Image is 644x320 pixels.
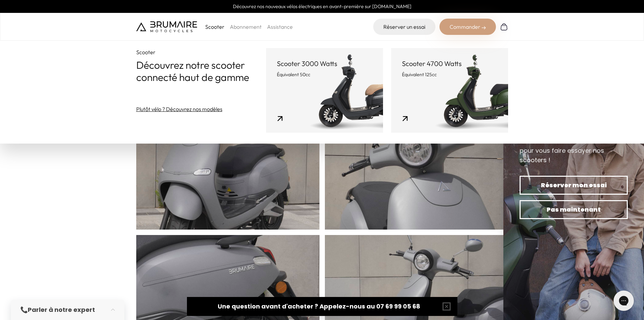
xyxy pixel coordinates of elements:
[136,59,266,83] p: Découvrez notre scooter connecté haut de gamme
[266,48,383,133] a: Scooter 3000 Watts Équivalent 50cc
[27,39,33,45] img: tab_domain_overview_orange.svg
[482,26,486,30] img: right-arrow-2.png
[35,40,52,44] div: Domaine
[402,59,497,68] p: Scooter 4700 Watts
[373,19,435,35] a: Réserver un essai
[230,23,262,30] a: Abonnement
[439,19,496,35] div: Commander
[136,105,222,113] a: Plutôt vélo ? Découvrez nos modèles
[84,40,103,44] div: Mots-clés
[136,21,197,32] img: Brumaire Motocycles
[18,18,76,23] div: Domaine: [DOMAIN_NAME]
[325,64,508,267] img: gris-3.jpeg
[205,23,224,31] p: Scooter
[267,23,293,30] a: Assistance
[391,48,508,133] a: Scooter 4700 Watts Équivalent 125cc
[136,48,266,56] p: Scooter
[136,64,319,267] img: gris-1.jpeg
[402,71,497,78] p: Équivalent 125cc
[277,71,372,78] p: Équivalent 50cc
[11,11,16,16] img: logo_orange.svg
[11,18,16,23] img: website_grey.svg
[77,39,82,45] img: tab_keywords_by_traffic_grey.svg
[277,59,372,68] p: Scooter 3000 Watts
[500,23,508,31] img: Panier
[610,288,637,313] iframe: Gorgias live chat messenger
[19,11,33,16] div: v 4.0.25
